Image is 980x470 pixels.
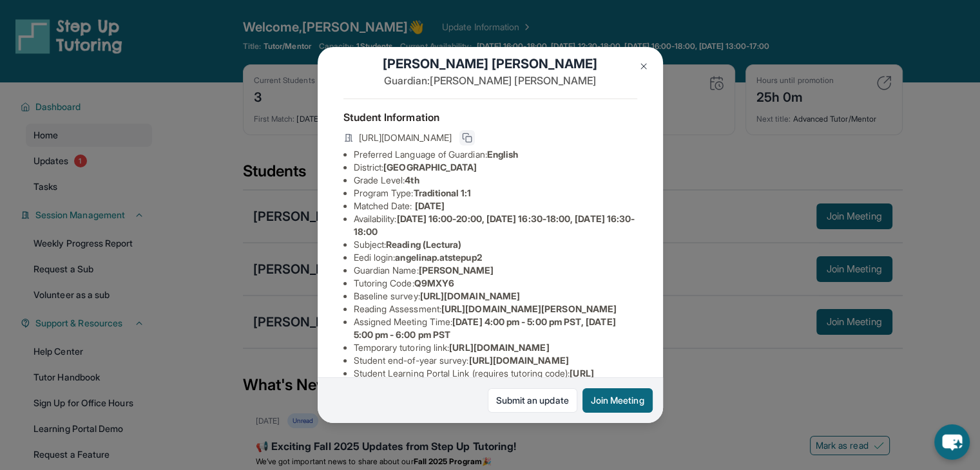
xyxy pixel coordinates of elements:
[405,174,419,185] span: 4th
[413,187,471,198] span: Traditional 1:1
[934,424,970,460] button: chat-button
[354,315,637,341] li: Assigned Meeting Time :
[354,212,637,238] li: Availability:
[414,277,454,288] span: Q9MXY6
[383,162,477,173] span: [GEOGRAPHIC_DATA]
[343,109,637,125] h4: Student Information
[359,131,452,144] span: [URL][DOMAIN_NAME]
[354,187,637,200] li: Program Type:
[441,303,617,314] span: [URL][DOMAIN_NAME][PERSON_NAME]
[488,388,577,413] a: Submit an update
[386,239,461,250] span: Reading (Lectura)
[415,200,445,211] span: [DATE]
[354,341,637,354] li: Temporary tutoring link :
[354,251,637,264] li: Eedi login :
[354,303,637,315] li: Reading Assessment :
[419,265,494,276] span: [PERSON_NAME]
[354,148,637,161] li: Preferred Language of Guardian:
[582,388,653,413] button: Join Meeting
[354,277,637,290] li: Tutoring Code :
[354,354,637,367] li: Student end-of-year survey :
[354,174,637,187] li: Grade Level:
[343,55,637,73] h1: [PERSON_NAME] [PERSON_NAME]
[354,161,637,174] li: District:
[354,290,637,303] li: Baseline survey :
[639,61,649,71] img: Close Icon
[354,316,616,340] span: [DATE] 4:00 pm - 5:00 pm PST, [DATE] 5:00 pm - 6:00 pm PST
[395,252,481,263] span: angelinap.atstepup2
[468,355,568,366] span: [URL][DOMAIN_NAME]
[459,130,475,146] button: Copy link
[449,342,549,353] span: [URL][DOMAIN_NAME]
[343,73,637,88] p: Guardian: [PERSON_NAME] [PERSON_NAME]
[354,213,635,237] span: [DATE] 16:00-20:00, [DATE] 16:30-18:00, [DATE] 16:30-18:00
[354,238,637,251] li: Subject :
[354,264,637,277] li: Guardian Name :
[354,367,637,393] li: Student Learning Portal Link (requires tutoring code) :
[354,200,637,212] li: Matched Date:
[487,149,519,160] span: English
[420,290,520,301] span: [URL][DOMAIN_NAME]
